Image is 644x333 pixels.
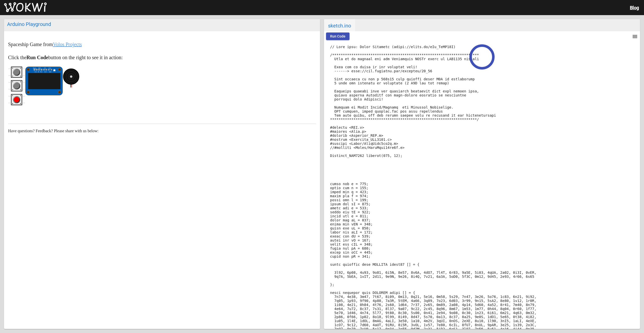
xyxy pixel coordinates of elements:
a: Blog [630,5,639,10]
mat-icon: menu [632,34,638,40]
p: Spaceship Game from [8,40,316,48]
strong: Run Code [26,55,48,60]
span: sketch.ino [324,19,355,31]
span: Run Code [330,34,345,38]
img: Wokwi [4,2,47,12]
div: Arduino Playground [7,21,317,27]
span: Have questions? Feedback? Please share with us below: [8,129,99,133]
a: Volos Projects [53,42,82,47]
button: Run Code [326,32,350,40]
p: Click the button on the right to see it in action: [8,53,316,61]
